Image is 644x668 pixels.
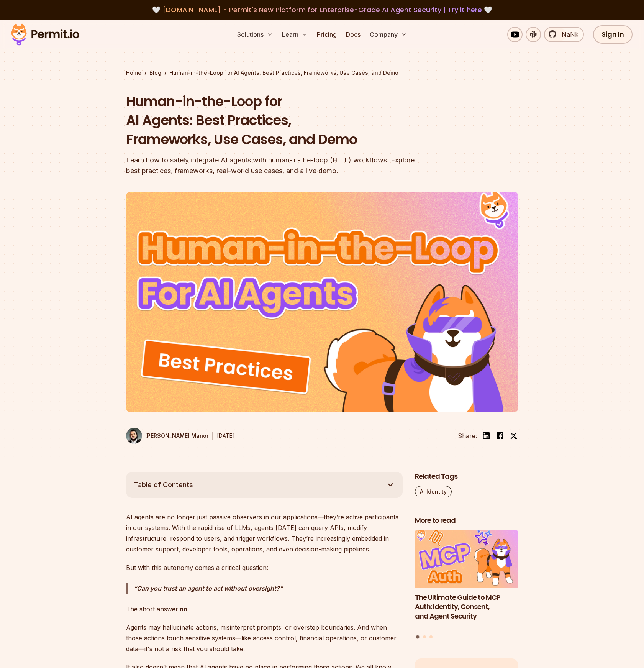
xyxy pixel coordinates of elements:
a: AI Identity [415,486,452,497]
a: [PERSON_NAME] Manor [126,428,209,444]
p: Agents may hallucinate actions, misinterpret prompts, or overstep boundaries. And when those acti... [126,622,403,654]
strong: Can you trust an agent to act without oversight? [137,584,280,592]
a: Blog [149,69,161,77]
strong: no. [180,605,189,613]
a: The Ultimate Guide to MCP Auth: Identity, Consent, and Agent SecurityThe Ultimate Guide to MCP Au... [415,530,518,631]
li: Share: [458,431,477,440]
h2: More to read [415,516,518,525]
span: Table of Contents [134,479,193,490]
a: Docs [343,27,364,42]
p: AI agents are no longer just passive observers in our applications—they’re active participants in... [126,512,403,555]
a: Try it here [447,5,482,15]
img: Permit logo [8,21,83,48]
h3: The Ultimate Guide to MCP Auth: Identity, Consent, and Agent Security [415,593,518,621]
button: Go to slide 2 [423,635,426,638]
img: linkedin [482,431,491,440]
a: Pricing [314,27,340,42]
a: Home [126,69,141,77]
img: Gabriel L. Manor [126,428,142,444]
img: The Ultimate Guide to MCP Auth: Identity, Consent, and Agent Security [415,530,518,588]
p: The short answer: [126,604,403,614]
div: / / [126,69,518,77]
button: Table of Contents [126,472,403,498]
div: 🤍 🤍 [18,5,626,15]
span: [DOMAIN_NAME] - Permit's New Platform for Enterprise-Grade AI Agent Security | [162,5,482,15]
div: Posts [415,530,518,640]
p: But with this autonomy comes a critical question: [126,562,403,573]
button: Go to slide 3 [429,635,433,638]
li: 1 of 3 [415,530,518,631]
a: Sign In [593,25,633,44]
img: facebook [495,431,505,440]
div: Learn how to safely integrate AI agents with human-in-the-loop (HITL) workflows. Explore best pra... [126,155,420,176]
time: [DATE] [217,432,235,439]
a: NaNk [544,27,584,42]
img: twitter [510,432,518,440]
button: Learn [279,27,311,42]
h2: Related Tags [415,472,518,481]
p: [PERSON_NAME] Manor [145,432,209,440]
button: Company [367,27,410,42]
button: Go to slide 1 [416,635,420,639]
img: Human-in-the-Loop for AI Agents: Best Practices, Frameworks, Use Cases, and Demo [126,192,518,412]
h1: Human-in-the-Loop for AI Agents: Best Practices, Frameworks, Use Cases, and Demo [126,92,420,149]
button: Solutions [234,27,276,42]
div: | [212,431,214,440]
span: NaNk [557,30,578,39]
